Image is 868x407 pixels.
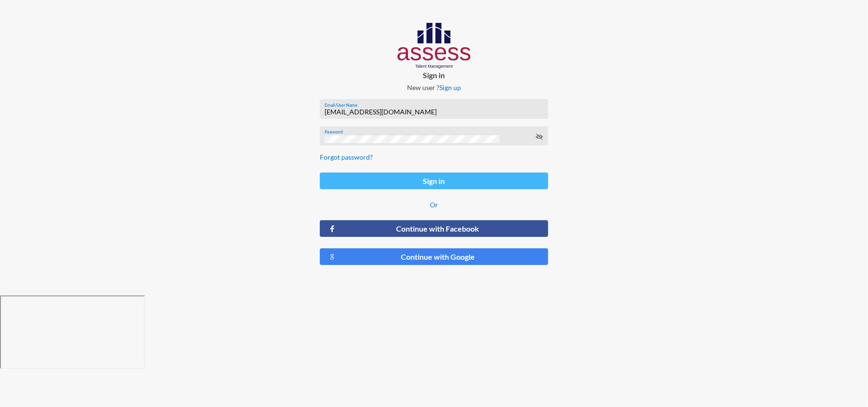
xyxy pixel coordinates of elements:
[312,83,556,92] p: New user ?
[320,153,373,161] a: Forgot password?
[320,201,548,209] p: Or
[398,23,470,69] img: AssessLogoo.svg
[320,220,548,237] button: Continue with Facebook
[312,71,556,80] p: Sign in
[439,83,461,92] a: Sign up
[325,108,543,116] input: Email/User Name
[320,173,548,189] button: Sign in
[320,248,548,265] button: Continue with Google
